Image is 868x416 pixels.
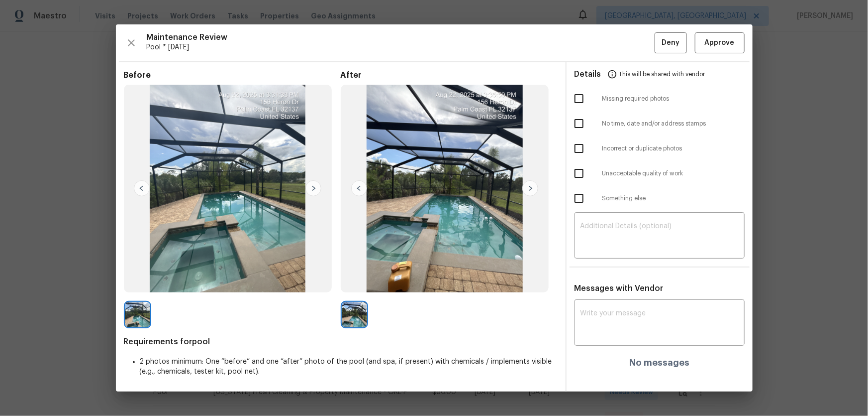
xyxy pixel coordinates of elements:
[619,62,705,86] span: This will be shared with vendor
[522,180,538,196] img: right-chevron-button-url
[567,186,753,211] div: Something else
[575,284,664,292] span: Messages with Vendor
[567,136,753,161] div: Incorrect or duplicate photos
[124,337,558,347] span: Requirements for pool
[305,180,321,196] img: right-chevron-button-url
[705,37,735,49] span: Approve
[341,70,558,80] span: After
[575,62,601,86] span: Details
[147,32,655,42] span: Maintenance Review
[602,95,745,103] span: Missing required photos
[662,37,679,49] span: Deny
[602,144,745,153] span: Incorrect or duplicate photos
[351,180,367,196] img: left-chevron-button-url
[567,111,753,136] div: No time, date and/or address stamps
[567,161,753,186] div: Unacceptable quality of work
[602,169,745,178] span: Unacceptable quality of work
[655,32,687,54] button: Deny
[147,42,655,52] span: Pool * [DATE]
[134,180,150,196] img: left-chevron-button-url
[567,86,753,111] div: Missing required photos
[140,357,558,377] li: 2 photos minimum: One “before” and one “after” photo of the pool (and spa, if present) with chemi...
[124,70,341,80] span: Before
[629,358,689,368] h4: No messages
[602,120,745,128] span: No time, date and/or address stamps
[602,194,745,203] span: Something else
[695,32,745,54] button: Approve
